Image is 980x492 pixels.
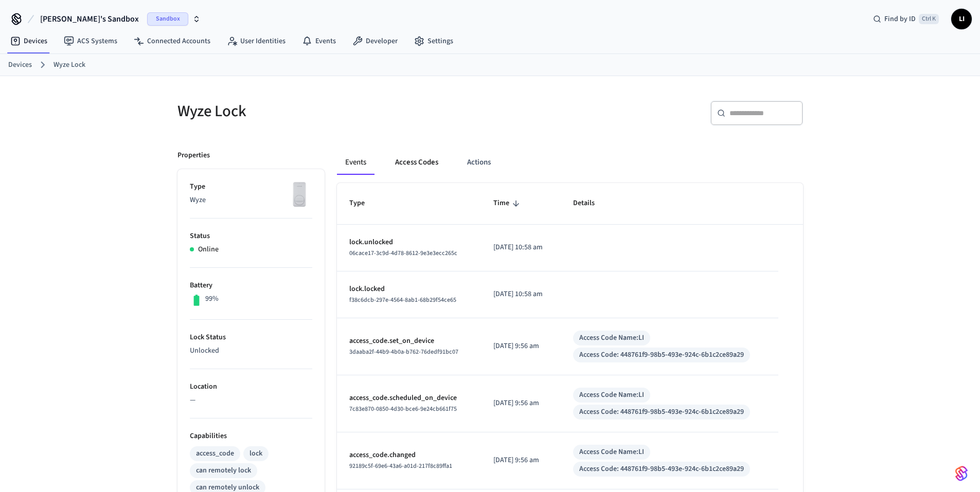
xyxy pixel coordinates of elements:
[190,431,312,442] p: Capabilities
[190,181,312,192] p: Type
[177,150,210,161] p: Properties
[406,32,461,50] a: Settings
[387,150,447,175] button: Access Codes
[2,32,56,50] a: Devices
[349,405,457,413] span: 7c83e870-0850-4d30-bce6-9e24cb661f75
[190,381,312,392] p: Location
[865,10,947,28] div: Find by IDCtrl K
[190,195,312,206] p: Wyze
[190,395,312,406] p: —
[349,462,452,470] span: 92189c5f-69e6-43a6-a01d-217f8c89ffa1
[459,150,499,175] button: Actions
[190,345,312,356] p: Unlocked
[951,9,972,29] button: LI
[219,32,294,50] a: User Identities
[196,448,234,459] div: access_code
[493,195,523,211] span: Time
[190,332,312,343] p: Lock Status
[349,336,469,347] p: access_code.set_on_device
[40,13,139,25] span: [PERSON_NAME]'s Sandbox
[177,101,484,122] h5: Wyze Lock
[493,455,548,466] p: [DATE] 9:56 am
[190,231,312,242] p: Status
[349,450,469,461] p: access_code.changed
[955,465,968,482] img: SeamLogoGradient.69752ec5.svg
[344,32,406,50] a: Developer
[579,464,744,475] div: Access Code: 448761f9-98b5-493e-924c-6b1c2ce89a29
[287,181,312,207] img: Wyze Lock
[349,249,457,258] span: 06cace17-3c9d-4d78-8612-9e3e3ecc265c
[579,447,644,458] div: Access Code Name: LI
[573,195,608,211] span: Details
[579,390,644,400] div: Access Code Name: LI
[337,150,803,175] div: ant example
[126,32,219,50] a: Connected Accounts
[349,195,378,211] span: Type
[493,289,548,300] p: [DATE] 10:58 am
[8,60,32,70] a: Devices
[493,341,548,352] p: [DATE] 9:56 am
[205,294,219,304] p: 99%
[294,32,344,50] a: Events
[349,284,469,295] p: lock.locked
[884,14,916,24] span: Find by ID
[196,465,251,476] div: can remotely lock
[579,350,744,360] div: Access Code: 448761f9-98b5-493e-924c-6b1c2ce89a29
[337,150,375,175] button: Events
[579,333,644,343] div: Access Code Name: LI
[919,14,939,24] span: Ctrl K
[349,237,469,248] p: lock.unlocked
[493,398,548,409] p: [DATE] 9:56 am
[147,12,188,26] span: Sandbox
[250,448,262,459] div: lock
[349,296,456,304] span: f38c6dcb-297e-4564-8ab1-68b29f54ce65
[54,60,85,70] a: Wyze Lock
[190,280,312,291] p: Battery
[493,242,548,253] p: [DATE] 10:58 am
[349,348,458,356] span: 3daaba2f-44b9-4b0a-b762-76dedf91bc07
[349,393,469,404] p: access_code.scheduled_on_device
[56,32,126,50] a: ACS Systems
[952,10,971,28] span: LI
[579,407,744,417] div: Access Code: 448761f9-98b5-493e-924c-6b1c2ce89a29
[198,244,219,255] p: Online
